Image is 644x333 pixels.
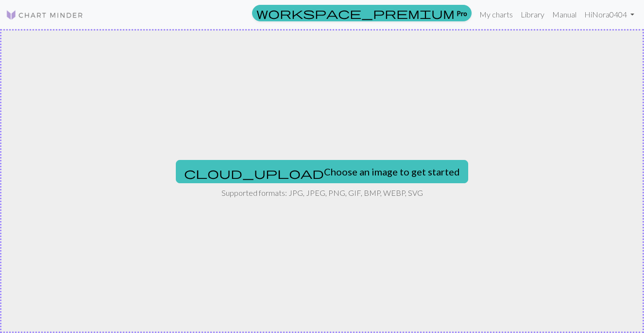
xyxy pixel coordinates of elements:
a: Library [517,5,548,24]
button: Choose an image to get started [176,160,468,183]
a: My charts [475,5,517,24]
a: Manual [548,5,580,24]
p: Supported formats: JPG, JPEG, PNG, GIF, BMP, WEBP, SVG [221,187,423,199]
span: cloud_upload [184,166,324,180]
a: Pro [252,5,472,21]
a: HiNora0404 [580,5,638,24]
span: workspace_premium [256,6,455,20]
img: Logo [6,9,84,21]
